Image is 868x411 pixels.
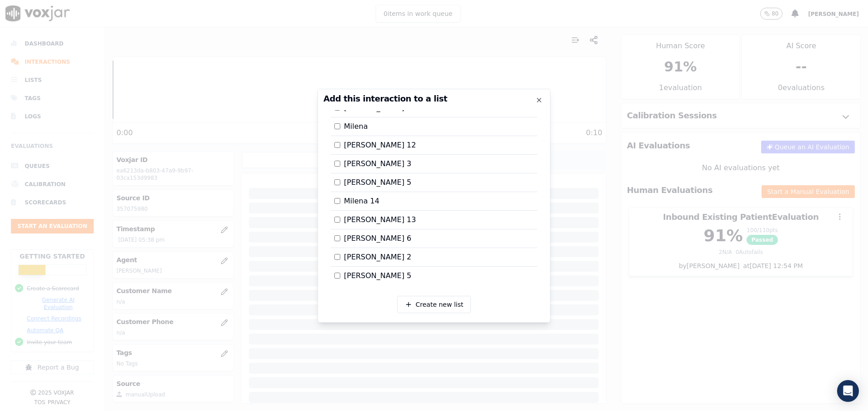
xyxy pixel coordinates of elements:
p: [PERSON_NAME] 13 [344,214,416,225]
p: [PERSON_NAME] 6 [344,233,411,244]
input: [PERSON_NAME] 2 [334,254,340,260]
input: [PERSON_NAME] 6 [334,235,340,241]
input: Milena [334,123,340,129]
p: [PERSON_NAME] 5 [344,177,411,188]
input: Milena 14 [334,198,340,204]
p: [PERSON_NAME] 2 [344,252,411,263]
h2: Add this interaction to a list [323,95,545,103]
div: Open Intercom Messenger [837,380,859,402]
p: Milena [344,121,368,132]
button: Create new list [397,296,471,313]
input: [PERSON_NAME] 5 [334,179,340,185]
p: [PERSON_NAME] 3 [344,158,411,169]
p: [PERSON_NAME] 5 [344,270,411,281]
input: [PERSON_NAME] 3 [334,161,340,167]
input: [PERSON_NAME] 12 [334,142,340,148]
input: [PERSON_NAME] 13 [334,217,340,223]
p: Milena 14 [344,196,379,207]
p: [PERSON_NAME] 12 [344,140,416,151]
input: [PERSON_NAME] 5 [334,273,340,279]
